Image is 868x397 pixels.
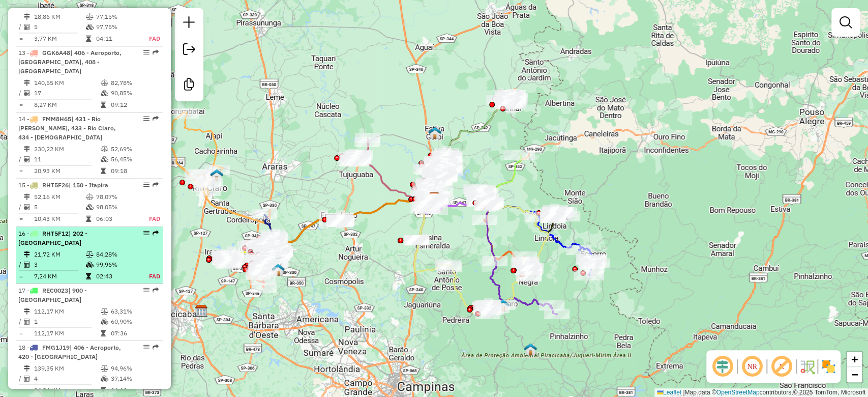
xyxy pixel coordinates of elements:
[101,156,108,162] i: % de utilização da cubagem
[34,78,100,88] td: 140,55 KM
[24,308,30,314] i: Distância Total
[769,354,794,379] span: Exibir rótulo
[18,181,108,189] span: 15 -
[18,259,23,269] td: /
[24,204,30,210] i: Total de Atividades
[143,116,149,122] em: Opções
[110,166,159,176] td: 09:18
[143,344,149,350] em: Opções
[143,182,149,188] em: Opções
[101,146,108,152] i: % de utilização do peso
[96,22,138,32] td: 97,75%
[34,192,85,202] td: 52,16 KM
[110,88,159,98] td: 90,85%
[96,214,138,224] td: 06:03
[153,230,159,236] em: Rota exportada
[42,49,70,56] span: GGK6A48
[195,304,208,318] img: CDD Piracicaba
[96,259,138,269] td: 99,96%
[101,80,108,86] i: % de utilização do peso
[34,271,85,281] td: 7,24 KM
[18,49,122,75] span: 13 -
[42,343,70,351] span: FMG1J19
[110,363,159,373] td: 94,96%
[101,387,106,393] i: Tempo total em rota
[96,192,138,202] td: 78,07%
[24,146,30,152] i: Distância Total
[24,318,30,324] i: Total de Atividades
[34,373,100,383] td: 4
[18,115,116,141] span: | 431 - Rio [PERSON_NAME], 433 - Rio Claro, 434 - [DEMOGRAPHIC_DATA]
[847,352,862,367] a: Zoom in
[18,328,23,338] td: =
[86,36,91,42] i: Tempo total em rota
[34,22,85,32] td: 5
[101,168,106,174] i: Tempo total em rota
[153,116,159,122] em: Rota exportada
[851,368,858,381] span: −
[496,299,510,312] img: Amparo
[18,88,23,98] td: /
[143,49,149,55] em: Opções
[96,12,138,22] td: 77,15%
[143,287,149,293] em: Opções
[18,166,23,176] td: =
[24,375,30,381] i: Total de Atividades
[86,273,91,279] i: Tempo total em rota
[101,330,106,336] i: Tempo total em rota
[101,308,108,314] i: % de utilização do peso
[179,39,199,62] a: Exportar sessão
[110,373,159,383] td: 37,14%
[110,78,159,88] td: 82,78%
[42,286,68,294] span: REC0023
[716,389,760,396] a: OpenStreetMap
[835,12,856,33] a: Exibir filtros
[271,257,284,270] img: 618 UDC Light Limeira
[18,22,23,32] td: /
[18,229,87,246] span: | 202 - [GEOGRAPHIC_DATA]
[153,287,159,293] em: Rota exportada
[86,204,94,210] i: % de utilização da cubagem
[34,88,100,98] td: 17
[110,144,159,154] td: 52,69%
[101,365,108,371] i: % de utilização do peso
[153,182,159,188] em: Rota exportada
[524,343,537,356] img: Tuiuti
[24,24,30,30] i: Total de Atividades
[34,214,85,224] td: 10,43 KM
[34,259,85,269] td: 3
[34,154,100,164] td: 11
[110,385,159,395] td: 04:10
[428,192,441,205] img: CDD Mogi Mirim
[18,214,23,224] td: =
[34,100,100,110] td: 8,27 KM
[34,316,100,326] td: 1
[18,100,23,110] td: =
[18,316,23,326] td: /
[86,261,94,267] i: % de utilização da cubagem
[820,358,836,375] img: Exibir/Ocultar setores
[18,154,23,164] td: /
[18,49,122,75] span: | 406 - Aeroporto, [GEOGRAPHIC_DATA], 408 - [GEOGRAPHIC_DATA]
[143,230,149,236] em: Opções
[69,181,108,189] span: | 150 - Itapira
[18,343,121,360] span: | 406 - Aeroporto, 420 - [GEOGRAPHIC_DATA]
[34,12,85,22] td: 18,86 KM
[18,202,23,212] td: /
[654,388,868,397] div: Map data © contributors,© 2025 TomTom, Microsoft
[179,12,199,35] a: Nova sessão e pesquisa
[18,373,23,383] td: /
[34,328,100,338] td: 112,17 KM
[110,328,159,338] td: 07:36
[18,343,121,360] span: 18 -
[86,24,94,30] i: % de utilização da cubagem
[799,358,815,375] img: Fluxo de ruas
[42,181,69,189] span: RHT5F26
[138,214,161,224] td: FAD
[96,202,138,212] td: 98,05%
[683,389,684,396] span: |
[110,154,159,164] td: 56,45%
[34,166,100,176] td: 20,93 KM
[18,271,23,281] td: =
[101,375,108,381] i: % de utilização da cubagem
